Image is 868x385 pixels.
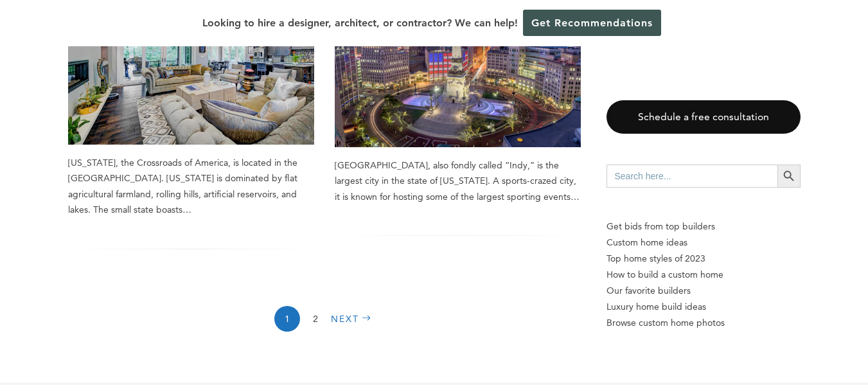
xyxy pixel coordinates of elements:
[607,219,801,235] p: Get bids from top builders
[523,10,661,36] a: Get Recommendations
[621,292,853,370] iframe: Drift Widget Chat Controller
[607,299,801,315] a: Luxury home build ideas
[607,267,801,283] a: How to build a custom home
[607,235,801,251] a: Custom home ideas
[607,251,801,267] a: Top home styles of 2023
[607,315,801,331] a: Browse custom home photos
[331,306,375,332] a: Next
[335,157,581,205] div: [GEOGRAPHIC_DATA], also fondly called “Indy,” is the largest city in the state of [US_STATE]. A s...
[274,306,300,332] span: 1
[68,155,314,218] div: [US_STATE], the Crossroads of America, is located in the [GEOGRAPHIC_DATA]. [US_STATE] is dominat...
[782,169,796,183] svg: Search
[607,283,801,299] a: Our favorite builders
[303,306,328,332] a: 2
[607,100,801,134] a: Schedule a free consultation
[607,165,777,188] input: Search here...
